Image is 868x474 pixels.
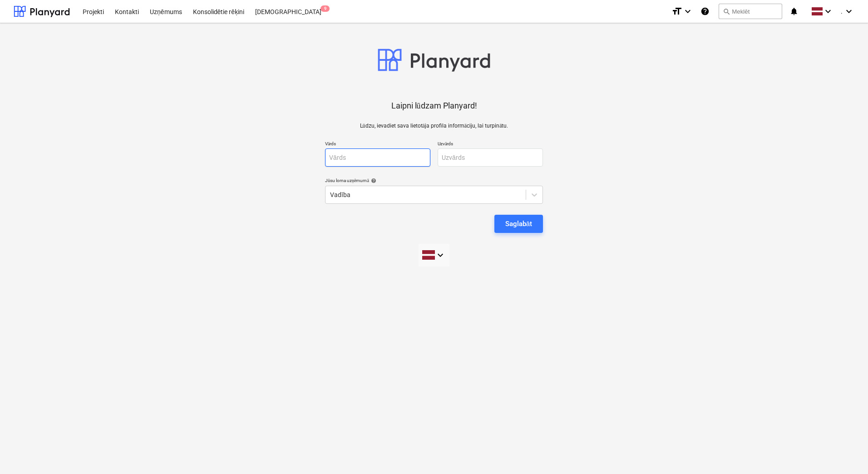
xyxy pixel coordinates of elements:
[789,6,799,17] i: notifications
[841,8,843,15] span: .
[391,100,477,111] p: Laipni lūdzam Planyard!
[700,6,710,17] i: Zināšanu pamats
[843,6,854,17] i: keyboard_arrow_down
[325,148,430,167] input: Vārds
[723,8,730,15] span: search
[438,148,543,167] input: Uzvārds
[505,218,532,230] div: Saglabāt
[360,122,508,130] p: Lūdzu, ievadiet sava lietotāja profila informāciju, lai turpinātu.
[719,4,782,19] button: Meklēt
[671,6,682,17] i: format_size
[321,5,330,12] span: 9
[369,178,376,183] span: help
[325,141,430,148] p: Vārds
[438,141,543,148] p: Uzvārds
[823,6,833,17] i: keyboard_arrow_down
[823,430,868,474] iframe: Chat Widget
[494,215,543,233] button: Saglabāt
[325,178,543,183] div: Jūsu loma uzņēmumā
[435,250,446,261] i: keyboard_arrow_down
[682,6,693,17] i: keyboard_arrow_down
